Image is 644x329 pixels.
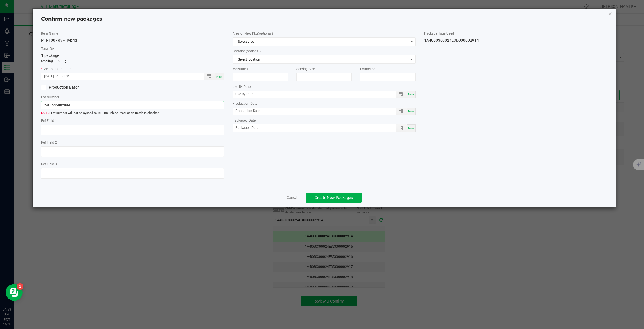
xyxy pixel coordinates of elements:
[41,162,224,167] label: Ref Field 3
[424,37,607,43] div: 1A4060300024E3D000002914
[41,118,224,123] label: Ref Field 1
[233,108,390,115] input: Production Date
[41,111,224,116] span: Lot number will not be synced to METRC unless Production Batch is checked
[233,66,288,71] label: Moisture %
[41,95,224,100] label: Lot Number
[396,124,407,132] span: Toggle popup
[41,46,224,51] label: Total Qty
[41,15,607,23] h4: Confirm new packages
[41,53,59,58] span: 1 package
[41,59,224,64] p: totaling 13610 g
[246,49,261,53] span: (optional)
[408,110,414,113] span: Now
[233,31,415,36] label: Area of New Pkg
[408,127,414,130] span: Now
[424,31,607,36] label: Package Tags Used
[204,73,215,80] span: Toggle popup
[396,108,407,115] span: Toggle popup
[287,195,297,200] a: Cancel
[296,66,352,71] label: Serving Size
[41,84,129,90] label: Production Batch
[408,93,414,96] span: Now
[233,124,390,131] input: Packaged Date
[6,284,23,301] iframe: Resource center
[41,140,224,145] label: Ref Field 2
[41,37,224,43] div: PTP100 - d9 - Hybrid
[258,32,273,35] span: (optional)
[41,31,224,36] label: Item Name
[41,73,198,80] input: Created Datetime
[233,38,408,46] span: Select area
[233,49,415,54] label: Location
[216,75,222,78] span: Now
[233,55,408,63] span: Select location
[233,118,415,123] label: Packaged Date
[396,91,407,98] span: Toggle popup
[233,91,390,98] input: Use By Date
[315,195,353,200] span: Create New Packages
[360,66,415,71] label: Extraction
[17,283,23,290] iframe: Resource center unread badge
[233,84,415,89] label: Use By Date
[306,193,362,203] button: Create New Packages
[233,55,415,64] span: NO DATA FOUND
[41,66,224,71] label: Created Date/Time
[233,101,415,106] label: Production Date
